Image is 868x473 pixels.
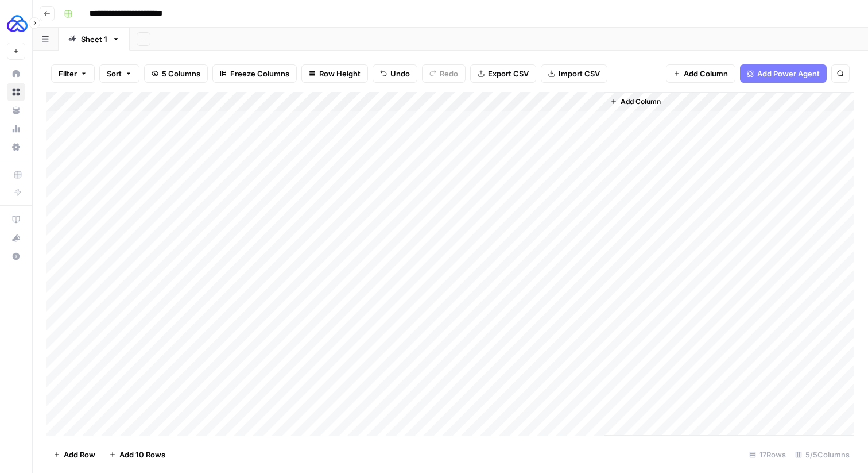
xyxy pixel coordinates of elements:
[666,64,735,83] button: Add Column
[440,68,458,79] span: Redo
[51,64,95,83] button: Filter
[541,64,607,83] button: Import CSV
[422,64,466,83] button: Redo
[7,120,25,138] a: Usage
[7,229,25,247] div: What's new?
[7,247,25,266] button: Help + Support
[102,445,172,464] button: Add 10 Rows
[470,64,536,83] button: Export CSV
[107,68,122,79] span: Sort
[7,101,25,120] a: Your Data
[46,445,102,464] button: Add Row
[162,68,200,79] span: 5 Columns
[790,445,854,464] div: 5/5 Columns
[119,449,165,460] span: Add 10 Rows
[301,64,368,83] button: Row Height
[390,68,410,79] span: Undo
[7,13,28,34] img: AUQ Logo
[373,64,417,83] button: Undo
[606,94,665,109] button: Add Column
[144,64,208,83] button: 5 Columns
[230,68,289,79] span: Freeze Columns
[64,449,95,460] span: Add Row
[488,68,529,79] span: Export CSV
[7,9,25,38] button: Workspace: AUQ
[559,68,600,79] span: Import CSV
[319,68,361,79] span: Row Height
[745,445,790,464] div: 17 Rows
[7,83,25,101] a: Browse
[7,210,25,229] a: AirOps Academy
[81,33,107,45] div: Sheet 1
[7,138,25,156] a: Settings
[212,64,297,83] button: Freeze Columns
[740,64,827,83] button: Add Power Agent
[7,229,25,247] button: What's new?
[59,68,77,79] span: Filter
[757,68,820,79] span: Add Power Agent
[621,97,661,107] span: Add Column
[684,68,728,79] span: Add Column
[99,64,139,83] button: Sort
[59,28,130,51] a: Sheet 1
[7,64,25,83] a: Home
